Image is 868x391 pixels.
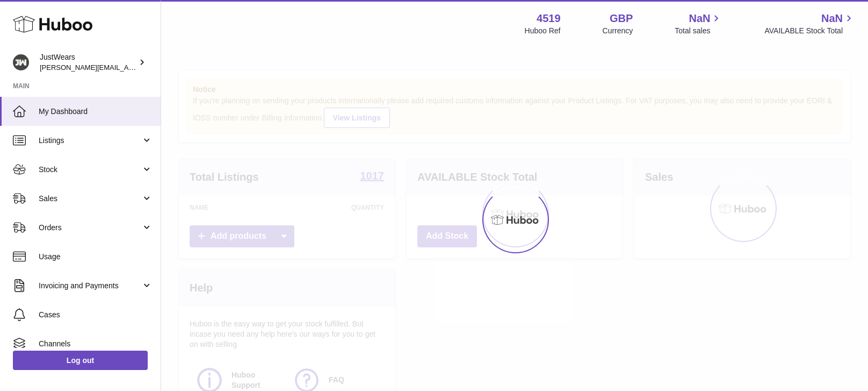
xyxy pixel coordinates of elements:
span: Total sales [675,26,722,36]
a: NaN Total sales [675,11,722,36]
span: Sales [39,194,141,204]
span: Channels [39,339,153,349]
div: JustWears [40,52,136,73]
span: Listings [39,136,141,146]
div: Currency [603,26,633,36]
span: Stock [39,165,141,175]
span: Orders [39,223,141,233]
span: Invoicing and Payments [39,281,141,291]
span: My Dashboard [39,106,153,117]
span: NaN [689,11,710,26]
span: NaN [821,11,843,26]
span: AVAILABLE Stock Total [764,26,855,36]
a: NaN AVAILABLE Stock Total [764,11,855,36]
strong: 4519 [537,11,561,26]
span: [PERSON_NAME][EMAIL_ADDRESS][DOMAIN_NAME] [40,63,215,72]
a: Log out [13,351,148,370]
span: Usage [39,252,153,262]
strong: GBP [610,11,633,26]
span: Cases [39,310,153,320]
div: Huboo Ref [525,26,561,36]
img: josh@just-wears.com [13,54,29,70]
